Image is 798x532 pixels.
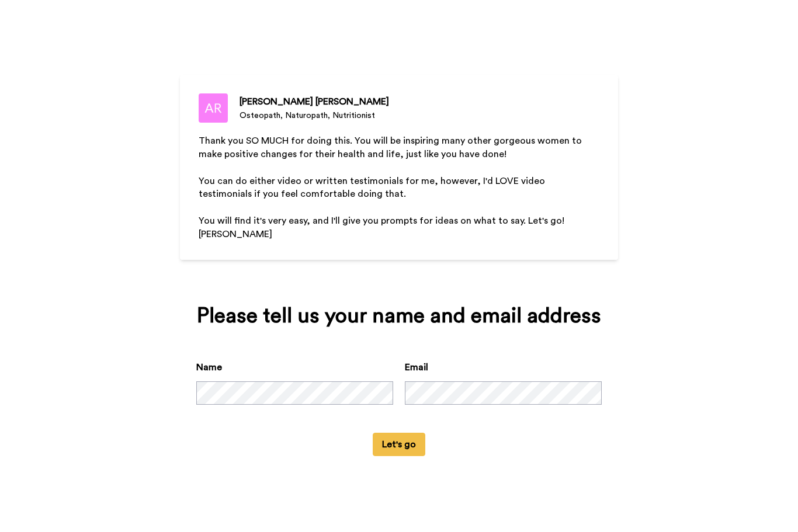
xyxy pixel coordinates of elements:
span: Thank you SO MUCH for doing this. You will be inspiring many other gorgeous women to make positiv... [199,136,584,159]
img: Osteopath, Naturopath, Nutritionist [199,93,228,123]
div: Please tell us your name and email address [196,304,602,328]
div: Osteopath, Naturopath, Nutritionist [240,110,389,121]
label: Name [196,360,222,374]
span: You will find it's very easy, and I'll give you prompts for ideas on what to say. Let's go! [PERS... [199,216,567,239]
span: You can do either video or written testimonials for me, however, I'd LOVE video testimonials if y... [199,176,547,199]
label: Email [405,360,428,374]
div: [PERSON_NAME] [PERSON_NAME] [240,95,389,109]
button: Let's go [373,433,425,456]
